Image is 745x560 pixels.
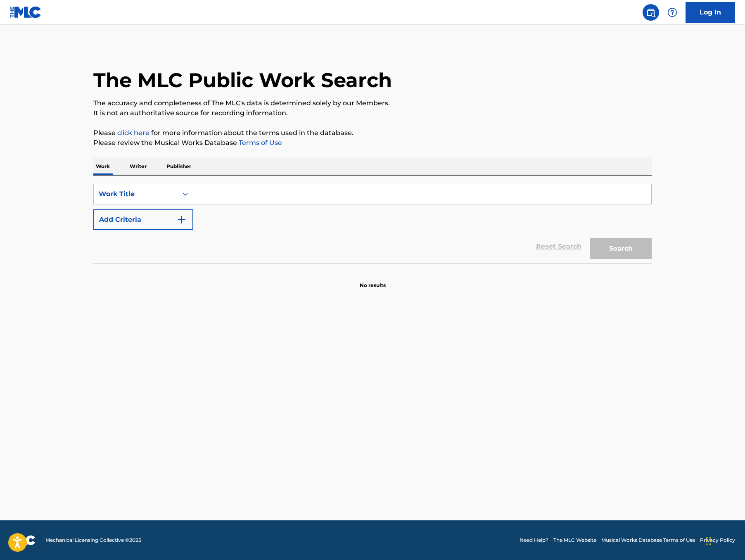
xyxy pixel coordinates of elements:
[93,108,652,118] p: It is not an authoritative source for recording information.
[177,215,187,225] img: 9d2ae6d4665cec9f34b9.svg
[360,272,386,289] p: No results
[93,68,392,93] h1: The MLC Public Work Search
[117,129,149,137] a: click here
[667,7,677,17] img: help
[704,520,745,560] iframe: Chat Widget
[643,4,659,21] a: Public Search
[237,139,282,147] a: Terms of Use
[127,158,149,175] p: Writer
[686,2,735,23] a: Log In
[700,536,735,544] a: Privacy Policy
[164,158,194,175] p: Publisher
[93,158,112,175] p: Work
[10,535,36,545] img: logo
[520,536,548,544] a: Need Help?
[10,6,42,18] img: MLC Logo
[93,128,652,138] p: Please for more information about the terms used in the database.
[553,536,596,544] a: The MLC Website
[93,184,652,263] form: Search Form
[646,7,656,17] img: search
[93,209,193,230] button: Add Criteria
[601,536,695,544] a: Musical Works Database Terms of Use
[45,536,141,544] span: Mechanical Licensing Collective © 2025
[93,98,652,108] p: The accuracy and completeness of The MLC's data is determined solely by our Members.
[99,189,173,199] div: Work Title
[93,138,652,148] p: Please review the Musical Works Database
[664,4,681,21] div: Help
[706,529,711,553] div: Drag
